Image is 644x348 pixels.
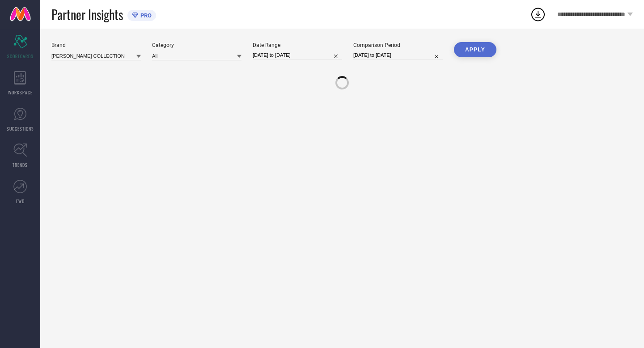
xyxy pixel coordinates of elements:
[454,42,496,57] button: APPLY
[13,161,28,168] span: TRENDS
[8,89,33,96] span: WORKSPACE
[138,12,152,19] span: PRO
[51,42,141,48] div: Brand
[7,53,34,59] span: SCORECARDS
[530,6,546,22] div: Open download list
[51,5,123,24] span: Partner Insights
[16,198,25,204] span: FWD
[353,42,443,48] div: Comparison Period
[253,51,342,60] input: Select date range
[353,51,443,60] input: Select comparison period
[253,42,342,48] div: Date Range
[7,125,34,132] span: SUGGESTIONS
[152,42,241,48] div: Category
